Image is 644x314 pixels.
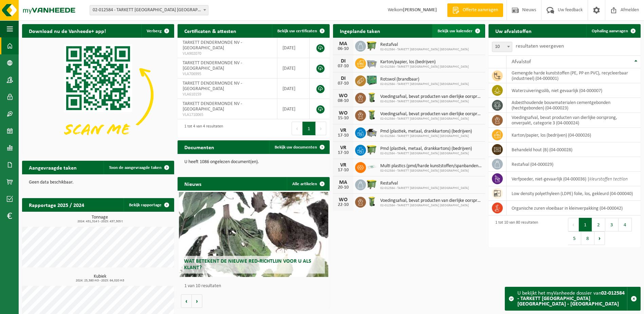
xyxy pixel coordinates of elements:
img: WB-1100-HPE-GN-50 [366,178,378,190]
span: 02-012584 - TARKETT DENDERMONDE NV - DENDERMONDE [90,5,208,15]
td: [DATE] [277,38,310,58]
button: Previous [292,122,302,135]
img: WB-1100-HPE-GN-50 [366,144,378,155]
div: WO [336,197,350,203]
td: restafval (04-000029) [507,157,641,172]
td: voedingsafval, bevat producten van dierlijke oorsprong, onverpakt, categorie 3 (04-000024) [507,113,641,128]
img: WB-0140-HPE-GN-50 [366,196,378,207]
p: Geen data beschikbaar. [29,180,167,185]
button: Next [594,231,605,245]
span: VLA706995 [183,71,272,77]
span: VLA902070 [183,51,272,56]
td: behandeld hout (B) (04-000028) [507,142,641,157]
td: organische zuren vloeibaar in kleinverpakking (04-000042) [507,201,641,215]
span: VLA610159 [183,92,272,97]
span: 02-012584 - TARKETT [GEOGRAPHIC_DATA] [GEOGRAPHIC_DATA] [380,100,482,104]
span: 02-012584 - TARKETT [GEOGRAPHIC_DATA] [GEOGRAPHIC_DATA] [380,48,469,52]
h2: Certificaten & attesten [178,24,243,37]
h2: Documenten [178,140,221,154]
span: 02-012584 - TARKETT [GEOGRAPHIC_DATA] [GEOGRAPHIC_DATA] [380,204,482,208]
span: 10 [492,42,512,52]
div: VR [336,162,350,168]
span: Pmd (plastiek, metaal, drankkartons) (bedrijven) [380,146,472,152]
td: [DATE] [277,78,310,99]
div: DI [336,76,350,81]
h2: Download nu de Vanheede+ app! [22,24,113,37]
span: 10 [492,42,512,52]
img: WB-5000-GAL-GY-01 [366,126,378,138]
span: Voedingsafval, bevat producten van dierlijke oorsprong, onverpakt, categorie 3 [380,94,482,100]
td: [DATE] [277,58,310,78]
span: 02-012584 - TARKETT [GEOGRAPHIC_DATA] [GEOGRAPHIC_DATA] [380,169,482,173]
button: 1 [302,122,316,135]
div: VR [336,128,350,133]
span: Voedingsafval, bevat producten van dierlijke oorsprong, onverpakt, categorie 3 [380,198,482,204]
td: low density polyethyleen (LDPE) folie, los, gekleurd (04-000040) [507,186,641,201]
button: 2 [592,218,605,231]
a: Bekijk rapportage [124,198,173,212]
p: U heeft 1086 ongelezen document(en). [184,160,323,164]
h3: Tonnage [25,215,174,223]
span: 02-012584 - TARKETT [GEOGRAPHIC_DATA] [GEOGRAPHIC_DATA] [380,82,469,86]
td: [DATE] [277,99,310,119]
span: Multi plastics (pmd/harde kunststoffen/spanbanden/eps/folie naturel/folie gemeng... [380,163,482,169]
div: VR [336,145,350,151]
img: Download de VHEPlus App [22,38,174,152]
img: WB-2500-GAL-GY-01 [366,57,378,69]
span: Karton/papier, los (bedrijven) [380,59,469,65]
span: Bekijk uw certificaten [277,29,317,33]
img: WB-0140-HPE-GN-50 [366,92,378,103]
button: Volgende [192,294,202,308]
div: 17-10 [336,168,350,173]
span: Restafval [380,181,469,186]
button: Previous [568,218,579,231]
span: Voedingsafval, bevat producten van dierlijke oorsprong, onverpakt, categorie 3 [380,111,482,117]
span: Rotswol (brandbaar) [380,77,469,82]
span: Verberg [147,29,162,33]
img: LP-SK-00500-LPE-16 [366,161,378,173]
td: gemengde harde kunststoffen (PE, PP en PVC), recycleerbaar (industrieel) (04-000001) [507,68,641,83]
button: 3 [605,218,619,231]
td: waterzuiveringsslib, niet gevaarlijk (04-000007) [507,83,641,98]
span: 02-012584 - TARKETT [GEOGRAPHIC_DATA] [GEOGRAPHIC_DATA] [380,65,469,69]
div: 1 tot 10 van 80 resultaten [492,217,538,246]
a: Offerte aanvragen [447,3,503,17]
button: 8 [581,231,594,245]
td: asbesthoudende bouwmaterialen cementgebonden (hechtgebonden) (04-000023) [507,98,641,113]
div: 17-10 [336,151,350,155]
span: 02-012584 - TARKETT DENDERMONDE NV - DENDERMONDE [90,5,208,15]
img: WB-0140-HPE-GN-50 [366,109,378,121]
span: TARKETT DENDERMONDE NV - [GEOGRAPHIC_DATA] [183,60,242,71]
button: 1 [579,218,592,231]
a: Bekijk uw certificaten [272,24,329,38]
a: Bekijk uw documenten [269,140,329,154]
h3: Kubiek [25,274,174,282]
button: 5 [568,231,581,245]
span: VLA1710065 [183,112,272,118]
a: Bekijk uw kalender [432,24,484,38]
a: Alle artikelen [287,177,329,191]
span: 2024: 25,380 m3 - 2025: 64,020 m3 [25,279,174,282]
div: DI [336,58,350,64]
div: 20-10 [336,185,350,190]
a: Wat betekent de nieuwe RED-richtlijn voor u als klant? [179,192,328,277]
td: verfpoeder, niet-gevaarlijk (04-000036) | [507,172,641,186]
img: PB-HB-1400-HPE-GN-01 [366,74,378,86]
div: MA [336,41,350,47]
h2: Uw afvalstoffen [489,24,538,37]
span: Restafval [380,42,469,48]
a: Ophaling aanvragen [586,24,640,38]
span: 02-012584 - TARKETT [GEOGRAPHIC_DATA] [GEOGRAPHIC_DATA] [380,117,482,121]
button: Verberg [141,24,173,38]
div: WO [336,110,350,116]
div: WO [336,93,350,99]
span: Pmd (plastiek, metaal, drankkartons) (bedrijven) [380,129,472,134]
h2: Rapportage 2025 / 2024 [22,198,91,211]
h2: Ingeplande taken [333,24,387,37]
span: Afvalstof [512,59,531,65]
span: TARKETT DENDERMONDE NV - [GEOGRAPHIC_DATA] [183,81,242,91]
div: 07-10 [336,64,350,69]
div: 15-10 [336,116,350,121]
span: Bekijk uw kalender [438,29,473,33]
i: kleurstoffen tectilon [589,177,628,182]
